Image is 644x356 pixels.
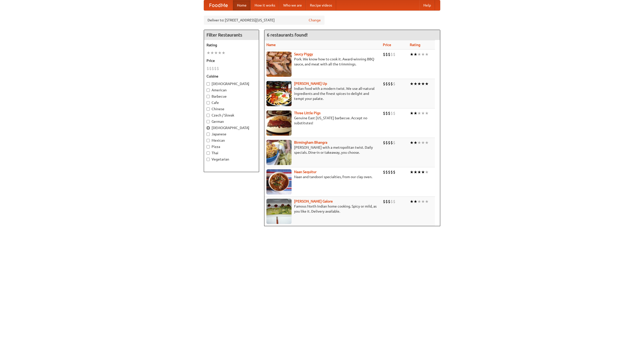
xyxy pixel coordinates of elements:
[294,199,333,203] a: [PERSON_NAME] Galore
[410,140,414,145] li: ★
[425,110,429,116] li: ★
[410,52,414,57] li: ★
[421,140,425,145] li: ★
[218,50,222,56] li: ★
[207,145,210,148] input: Pizza
[294,170,316,174] a: Naan Sequitur
[383,199,385,204] li: $
[207,114,210,117] input: Czech / Slovak
[266,169,292,194] img: naansequitur.jpg
[388,169,390,175] li: $
[233,0,251,10] a: Home
[266,115,379,126] p: Genuine East [US_STATE] barbecue. Accept no substitutes!
[385,110,388,116] li: $
[266,57,379,67] p: Pork. We know how to cook it. Award-winning BBQ sauce, and meat with all the trimmings.
[425,52,429,57] li: ★
[207,50,210,56] li: ★
[279,0,306,10] a: Who we are
[266,204,379,214] p: Famous North Indian home cooking. Spicy or mild, as you like it. Delivery available.
[393,199,395,204] li: $
[251,0,279,10] a: How it works
[425,169,429,175] li: ★
[414,110,417,116] li: ★
[393,169,395,175] li: $
[383,140,385,145] li: $
[388,81,390,87] li: $
[207,101,210,104] input: Cafe
[222,50,225,56] li: ★
[410,43,420,47] a: Rating
[414,199,417,204] li: ★
[207,89,210,92] input: American
[207,138,256,143] label: Mexican
[383,169,385,175] li: $
[207,126,210,130] input: [DEMOGRAPHIC_DATA]
[410,110,414,116] li: ★
[294,111,320,115] a: Three Little Pigs
[390,140,393,145] li: $
[390,110,393,116] li: $
[204,30,259,40] h4: Filter Restaurants
[410,169,414,175] li: ★
[207,81,256,86] label: [DEMOGRAPHIC_DATA]
[385,199,388,204] li: $
[425,199,429,204] li: ★
[414,140,417,145] li: ★
[266,86,379,101] p: Indian food with a modern twist. We use all-natural ingredients and the finest spices to delight ...
[266,81,292,106] img: curryup.jpg
[207,119,256,124] label: German
[390,199,393,204] li: $
[390,52,393,57] li: $
[214,50,218,56] li: ★
[266,43,276,47] a: Name
[207,58,256,63] h5: Price
[421,81,425,87] li: ★
[414,169,417,175] li: ★
[212,66,214,71] li: $
[385,81,388,87] li: $
[425,140,429,145] li: ★
[385,140,388,145] li: $
[417,52,421,57] li: ★
[417,110,421,116] li: ★
[309,18,321,23] a: Change
[417,199,421,204] li: ★
[388,199,390,204] li: $
[204,0,233,10] a: FoodMe
[207,151,210,155] input: Thai
[266,110,292,136] img: littlepigs.jpg
[207,66,209,71] li: $
[294,82,327,86] a: [PERSON_NAME] Up
[393,81,395,87] li: $
[207,74,256,79] h5: Cuisine
[425,81,429,87] li: ★
[421,199,425,204] li: ★
[390,169,393,175] li: $
[217,66,219,71] li: $
[393,140,395,145] li: $
[207,107,210,111] input: Chinese
[207,144,256,149] label: Pizza
[207,150,256,155] label: Thai
[294,52,313,56] a: Saucy Piggy
[421,169,425,175] li: ★
[385,52,388,57] li: $
[393,52,395,57] li: $
[388,140,390,145] li: $
[421,110,425,116] li: ★
[266,52,292,77] img: saucy.jpg
[417,81,421,87] li: ★
[383,43,391,47] a: Price
[383,110,385,116] li: $
[207,120,210,123] input: German
[417,169,421,175] li: ★
[204,16,325,25] div: Deliver to: [STREET_ADDRESS][US_STATE]
[410,81,414,87] li: ★
[294,140,327,144] b: Birmingham Bhangra
[207,88,256,93] label: American
[266,174,379,179] p: Naan and tandoori specialties, from our clay oven.
[207,139,210,142] input: Mexican
[421,52,425,57] li: ★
